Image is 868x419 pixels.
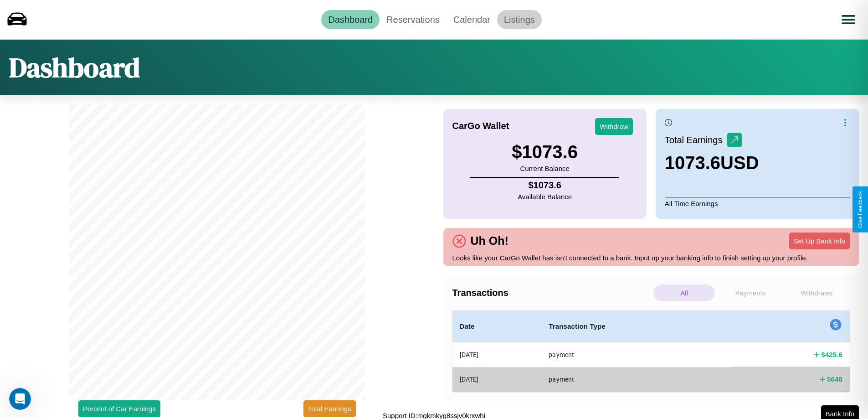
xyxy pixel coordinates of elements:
[857,191,863,228] div: Give Feedback
[452,121,509,131] h4: CarGo Wallet
[321,10,380,29] a: Dashboard
[452,252,850,264] p: Looks like your CarGo Wallet has isn't connected to a bank. Input up your banking info to finish ...
[452,288,651,298] h4: Transactions
[719,285,781,301] p: Payments
[452,310,850,392] table: simple table
[518,191,572,203] p: Available Balance
[786,285,847,301] p: Withdraws
[653,285,715,301] p: All
[9,49,140,86] h1: Dashboard
[452,367,542,391] th: [DATE]
[447,10,497,29] a: Calendar
[497,10,542,29] a: Listings
[303,400,356,417] button: Total Earnings
[518,180,572,191] h4: $ 1073.6
[665,197,850,210] p: All Time Earnings
[541,342,730,367] th: payment
[78,400,160,417] button: Percent of Car Earnings
[512,162,578,175] p: Current Balance
[665,132,727,148] p: Total Earnings
[595,118,633,135] button: Withdraw
[512,142,578,162] h3: $ 1073.6
[380,10,447,29] a: Reservations
[452,342,542,367] th: [DATE]
[665,153,759,173] h3: 1073.6 USD
[9,388,31,410] iframe: Intercom live chat
[821,350,842,359] h4: $ 425.6
[541,367,730,391] th: payment
[466,234,513,248] h4: Uh Oh!
[789,233,850,249] button: Set Up Bank Info
[460,321,534,332] h4: Date
[836,7,861,32] button: Open menu
[549,321,723,332] h4: Transaction Type
[827,374,842,384] h4: $ 648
